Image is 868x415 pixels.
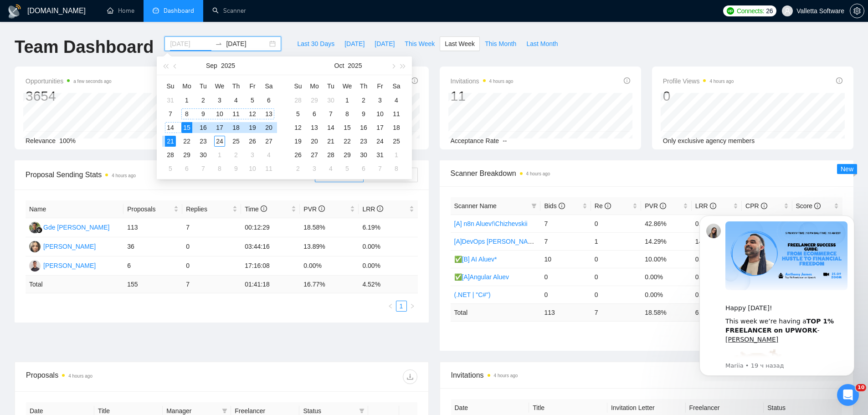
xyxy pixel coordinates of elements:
[403,369,417,384] button: download
[290,134,306,148] td: 2025-10-19
[306,134,323,148] td: 2025-10-20
[309,163,320,174] div: 3
[339,107,355,121] td: 2025-10-08
[231,149,241,160] div: 2
[405,39,435,49] span: This Week
[214,136,225,147] div: 24
[263,136,274,147] div: 27
[170,39,211,49] input: Start date
[375,163,385,174] div: 7
[198,149,209,160] div: 30
[211,134,228,148] td: 2025-09-24
[306,79,323,93] th: Mo
[293,136,303,147] div: 19
[29,260,41,272] img: MK
[355,79,372,93] th: Th
[290,148,306,162] td: 2025-10-26
[362,205,383,213] span: LRR
[214,163,225,174] div: 8
[489,79,514,84] time: 4 hours ago
[451,168,843,179] span: Scanner Breakdown
[339,162,355,175] td: 2025-11-05
[7,4,22,19] img: logo
[181,108,192,119] div: 8
[306,162,323,175] td: 2025-11-03
[162,134,179,148] td: 2025-09-21
[26,76,112,87] span: Opportunities
[261,205,267,212] span: info-circle
[228,121,244,134] td: 2025-09-18
[388,79,405,93] th: Sa
[400,36,440,51] button: This Week
[358,163,369,174] div: 6
[355,162,372,175] td: 2025-11-06
[165,95,176,106] div: 31
[36,227,42,233] img: gigradar-bm.png
[214,149,225,160] div: 1
[454,220,528,227] a: [A] n8n Aluev!\Chizhevskii
[247,108,258,119] div: 12
[107,7,134,15] a: homeHome
[165,122,176,133] div: 14
[261,121,277,134] td: 2025-09-20
[727,7,734,15] img: upwork-logo.png
[325,122,336,133] div: 14
[396,301,407,312] li: 1
[244,134,261,148] td: 2025-09-26
[342,108,353,119] div: 8
[181,163,192,174] div: 6
[372,93,388,107] td: 2025-10-03
[375,136,385,147] div: 24
[358,149,369,160] div: 30
[198,136,209,147] div: 23
[214,122,225,133] div: 17
[358,108,369,119] div: 9
[372,148,388,162] td: 2025-10-31
[228,162,244,175] td: 2025-10-09
[21,16,35,31] img: Profile image for Mariia
[198,95,209,106] div: 2
[388,121,405,134] td: 2025-10-18
[26,137,56,144] span: Relevance
[195,148,211,162] td: 2025-09-30
[372,79,388,93] th: Fr
[451,87,514,105] div: 11
[165,108,176,119] div: 7
[228,134,244,148] td: 2025-09-25
[440,36,480,51] button: Last Week
[480,36,521,51] button: This Month
[263,149,274,160] div: 4
[261,148,277,162] td: 2025-10-04
[293,149,303,160] div: 26
[40,154,162,163] p: Message from Mariia, sent 19 ч назад
[211,79,228,93] th: We
[195,134,211,148] td: 2025-09-23
[531,203,537,209] span: filter
[391,122,402,133] div: 18
[198,108,209,119] div: 9
[339,36,370,51] button: [DATE]
[358,122,369,133] div: 16
[290,107,306,121] td: 2025-10-05
[211,93,228,107] td: 2025-09-03
[211,162,228,175] td: 2025-10-08
[40,14,162,151] div: Message content
[293,108,303,119] div: 5
[215,40,222,47] span: to
[660,203,666,209] span: info-circle
[342,136,353,147] div: 22
[181,149,192,160] div: 29
[292,36,339,51] button: Last 30 Days
[344,39,365,49] span: [DATE]
[454,202,497,210] span: Scanner Name
[247,149,258,160] div: 3
[323,107,339,121] td: 2025-10-07
[198,122,209,133] div: 16
[663,76,734,87] span: Profile Views
[263,122,274,133] div: 20
[342,163,353,174] div: 5
[43,222,110,232] div: Gde [PERSON_NAME]
[29,222,41,233] img: GK
[290,93,306,107] td: 2025-09-28
[261,79,277,93] th: Sa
